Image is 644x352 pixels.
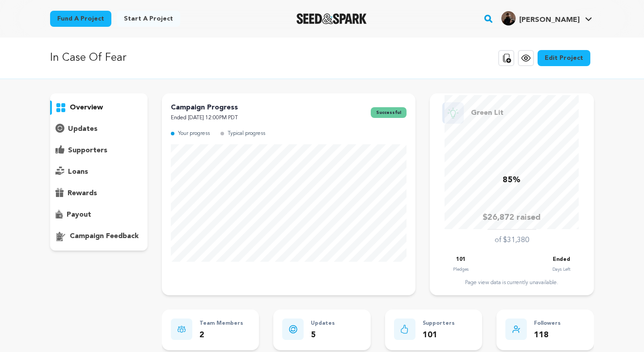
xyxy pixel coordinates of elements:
[297,13,367,24] img: Seed&Spark Logo Dark Mode
[70,102,103,113] p: overview
[456,255,466,265] p: 101
[50,165,148,179] button: loans
[495,235,529,246] p: of $31,380
[501,11,516,25] img: 129b334d9b3e1414.jpg
[500,9,594,28] span: Aaron S.'s Profile
[70,231,139,242] p: campaign feedback
[117,11,180,27] a: Start a project
[199,318,243,329] p: Team Members
[68,167,88,177] p: loans
[538,50,590,66] a: Edit Project
[50,11,111,27] a: Fund a project
[68,188,97,199] p: rewards
[178,129,210,139] p: Your progress
[50,143,148,158] button: supporters
[199,329,243,342] p: 2
[519,17,580,24] span: [PERSON_NAME]
[501,11,580,25] div: Aaron S.'s Profile
[311,329,335,342] p: 5
[68,145,107,156] p: supporters
[171,102,238,113] p: Campaign Progress
[311,318,335,329] p: Updates
[297,13,367,24] a: Seed&Spark Homepage
[552,265,570,274] p: Days Left
[371,107,407,118] span: successful
[50,208,148,222] button: payout
[500,9,594,25] a: Aaron S.'s Profile
[67,210,91,220] p: payout
[553,255,570,265] p: Ended
[50,229,148,243] button: campaign feedback
[68,124,97,134] p: updates
[171,113,238,123] p: Ended [DATE] 12:00PM PDT
[50,186,148,201] button: rewards
[423,318,455,329] p: Supporters
[534,329,561,342] p: 118
[423,329,455,342] p: 101
[50,50,126,66] p: In Case Of Fear
[453,265,469,274] p: Pledges
[439,279,585,286] div: Page view data is currently unavailable.
[50,101,148,115] button: overview
[534,318,561,329] p: Followers
[503,174,521,187] p: 85%
[228,129,265,139] p: Typical progress
[50,122,148,136] button: updates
